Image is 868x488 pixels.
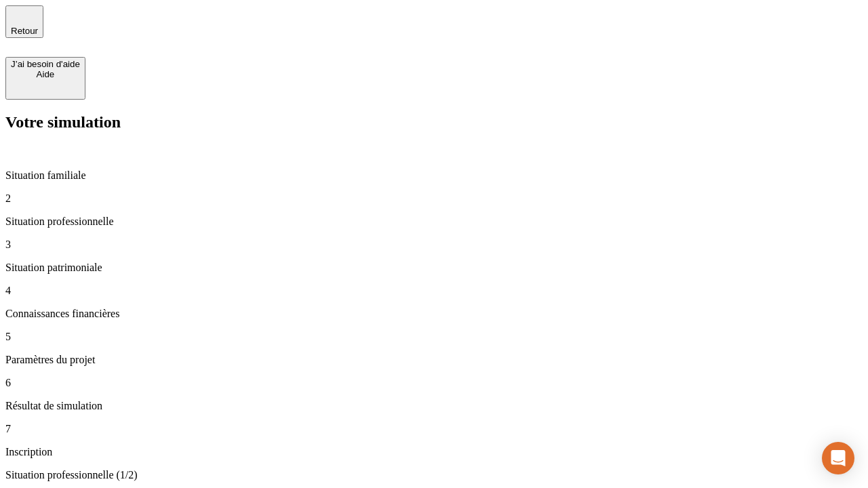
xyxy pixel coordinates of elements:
p: 2 [5,192,863,205]
p: Situation professionnelle [5,216,863,228]
div: Open Intercom Messenger [822,442,854,474]
p: Connaissances financières [5,308,863,320]
p: 4 [5,285,863,297]
div: J’ai besoin d'aide [11,59,80,69]
p: 3 [5,239,863,251]
h2: Votre simulation [5,113,863,131]
button: J’ai besoin d'aideAide [5,57,85,100]
span: Retour [11,26,38,36]
div: Aide [11,69,80,79]
button: Retour [5,5,43,38]
p: Situation familiale [5,169,863,182]
p: 6 [5,377,863,389]
p: Situation patrimoniale [5,262,863,274]
p: Situation professionnelle (1/2) [5,469,863,481]
p: Paramètres du projet [5,354,863,366]
p: 7 [5,423,863,435]
p: Inscription [5,446,863,458]
p: 5 [5,331,863,343]
p: Résultat de simulation [5,400,863,412]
